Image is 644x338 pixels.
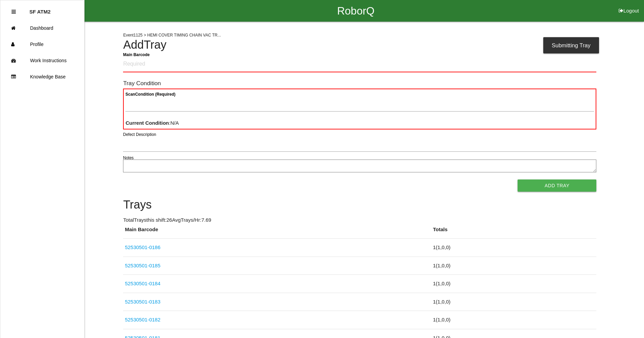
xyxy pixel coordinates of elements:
a: Knowledge Base [0,69,84,85]
span: Event 1125 > HEMI COVER TIMING CHAIN VAC TR... [123,33,221,38]
label: Notes [123,155,134,161]
h6: Tray Condition [123,80,596,87]
a: Profile [0,36,84,52]
button: Add Tray [518,179,596,192]
td: 1 ( 1 , 0 , 0 ) [431,293,597,311]
p: SF ATM2 [29,4,51,15]
b: Main Barcode [123,52,150,57]
td: 1 ( 1 , 0 , 0 ) [431,257,597,275]
h4: Add Tray [123,39,596,51]
b: Scan Condition (Required) [125,92,175,97]
b: Current Condition [125,120,169,126]
a: 52530501-0184 [125,281,160,286]
td: 1 ( 1 , 0 , 0 ) [431,275,597,293]
td: 1 ( 1 , 0 , 0 ) [431,239,597,257]
p: Total Trays this shift: 26 Avg Trays /Hr: 7.69 [123,216,596,224]
div: Close [11,4,16,20]
label: Defect Description [123,131,156,138]
h4: Trays [123,198,596,211]
a: Dashboard [0,20,84,36]
input: Required [123,56,596,72]
a: 52530501-0185 [125,263,160,268]
td: 1 ( 1 , 0 , 0 ) [431,311,597,329]
a: 52530501-0186 [125,244,160,250]
span: : N/A [125,120,179,126]
th: Main Barcode [123,226,431,239]
a: 52530501-0183 [125,299,160,305]
th: Totals [431,226,597,239]
div: Submitting Tray [543,37,599,53]
a: 52530501-0182 [125,317,160,322]
a: Work Instructions [0,52,84,69]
